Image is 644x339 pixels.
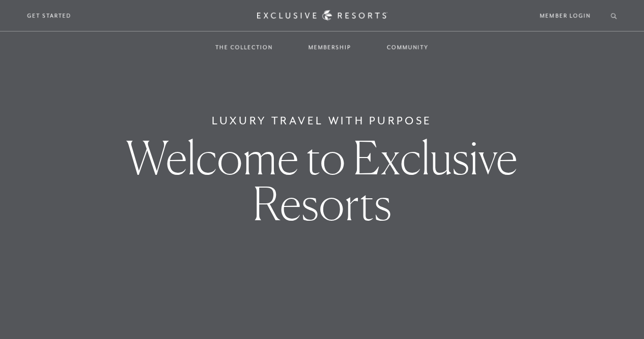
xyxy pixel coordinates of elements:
[298,33,361,62] a: Membership
[540,11,591,20] a: Member Login
[377,33,439,62] a: Community
[27,11,71,20] a: Get Started
[113,135,531,226] h1: Welcome to Exclusive Resorts
[205,33,283,62] a: The Collection
[212,113,432,129] h6: Luxury Travel with Purpose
